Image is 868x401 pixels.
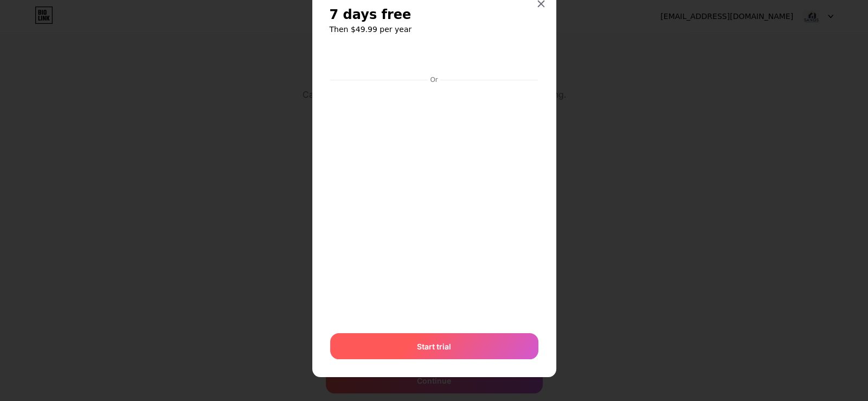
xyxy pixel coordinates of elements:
iframe: Secure payment button frame [330,46,538,72]
iframe: Secure payment input frame [328,85,541,322]
span: 7 days free [330,6,412,23]
span: Start trial [417,341,451,352]
h6: Then $49.99 per year [330,24,539,35]
div: Or [428,75,440,84]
